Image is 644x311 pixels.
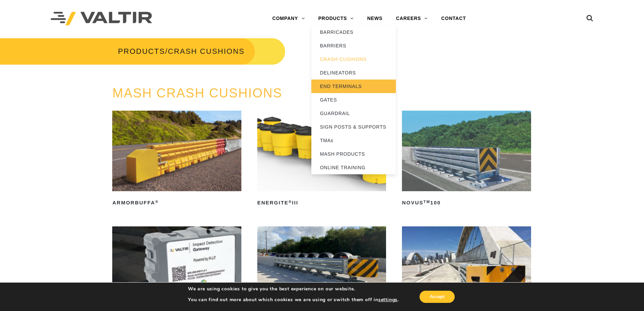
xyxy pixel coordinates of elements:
[402,197,531,208] h2: NOVUS 100
[118,47,165,55] a: PRODUCTS
[112,197,241,208] h2: ArmorBuffa
[311,39,396,52] a: BARRIERS
[257,111,386,208] a: ENERGITE®III
[311,25,396,39] a: BARRICADES
[188,286,399,292] p: We are using cookies to give you the best experience on our website.
[434,12,473,25] a: CONTACT
[155,200,159,204] sup: ®
[311,93,396,107] a: GATES
[168,47,245,55] span: CRASH CUSHIONS
[360,12,389,25] a: NEWS
[311,107,396,120] a: GUARDRAIL
[289,200,292,204] sup: ®
[311,134,396,147] a: TMAs
[402,111,531,208] a: NOVUSTM100
[311,12,360,25] a: PRODUCTS
[378,297,398,303] button: settings
[389,12,434,25] a: CAREERS
[311,120,396,134] a: SIGN POSTS & SUPPORTS
[265,12,311,25] a: COMPANY
[311,147,396,161] a: MASH PRODUCTS
[112,111,241,208] a: ArmorBuffa®
[188,297,399,303] p: You can find out more about which cookies we are using or switch them off in .
[424,200,430,204] sup: TM
[420,291,455,303] button: Accept
[51,12,152,26] img: Valtir
[311,80,396,93] a: END TERMINALS
[311,161,396,174] a: ONLINE TRAINING
[112,86,282,100] a: MASH CRASH CUSHIONS
[311,52,396,66] a: CRASH CUSHIONS
[311,66,396,80] a: DELINEATORS
[257,197,386,208] h2: ENERGITE III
